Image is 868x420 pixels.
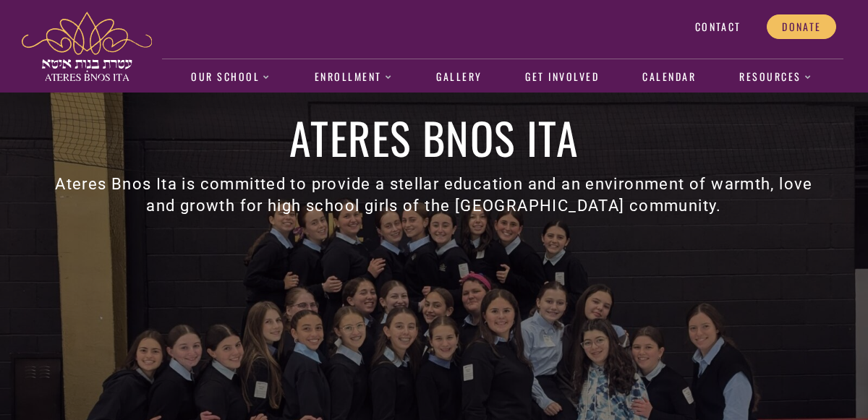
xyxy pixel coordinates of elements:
img: ateres [22,12,152,81]
a: Enrollment [307,61,400,94]
span: Contact [695,20,741,33]
a: Calendar [635,61,704,94]
a: Our School [184,61,278,94]
a: Gallery [429,61,490,94]
a: Get Involved [518,61,607,94]
a: Donate [767,14,836,39]
h3: Ateres Bnos Ita is committed to provide a stellar education and an environment of warmth, love an... [45,173,823,217]
a: Contact [680,14,756,39]
span: Donate [782,20,821,33]
a: Resources [732,61,820,94]
h1: Ateres Bnos Ita [45,116,823,159]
